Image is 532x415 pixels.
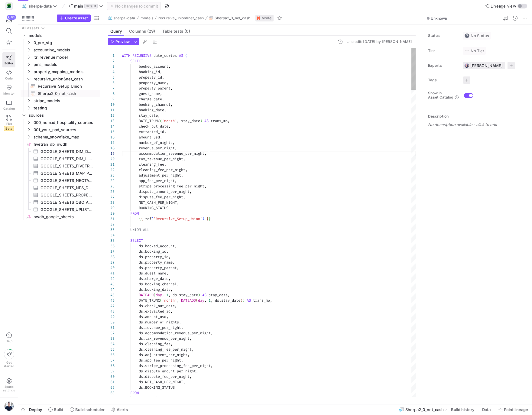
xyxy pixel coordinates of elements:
span: property_parent [145,265,177,270]
span: , [166,249,168,254]
span: accommodation_revenue_per_night [139,151,204,156]
div: Press SPACE to select this row. [21,184,100,191]
button: Build [46,404,66,415]
span: , [158,113,160,118]
div: All assets [22,26,39,30]
span: , [175,146,177,151]
span: FROM [130,211,139,216]
span: Build [54,407,63,412]
span: , [177,118,179,123]
span: Create asset [65,16,88,20]
div: 31 [108,216,115,222]
span: 0_pre_stg [34,39,99,46]
span: Alerts [117,407,128,412]
a: GOOGLE_SHEETS_PROPERTY_DATA​​​​​​​​​ [21,191,100,199]
div: 3 [108,64,115,69]
span: Point lineage [504,407,528,412]
div: 8 [108,91,115,96]
span: trans_mo [211,118,228,123]
a: GOOGLE_SHEETS_NECTAR_LOANS​​​​​​​​​ [21,177,100,184]
span: schema_snowflake_map [34,134,99,141]
span: 001_your_pad_sources [34,126,99,133]
span: , [175,244,177,248]
span: . [143,249,145,254]
span: booking_id [139,70,160,74]
span: Beta [4,126,14,131]
span: property_id [139,75,162,80]
div: 28 [108,200,115,205]
div: 34 [108,232,115,238]
span: , [228,118,230,123]
span: property_name [145,260,173,265]
div: Press SPACE to select this row. [21,213,100,220]
span: , [173,140,175,145]
span: charge_date [139,97,162,102]
span: , [170,102,173,107]
span: . [143,276,145,281]
span: booking_date [139,108,164,112]
button: Help [2,330,15,345]
span: , [177,200,179,205]
a: GOOGLE_SHEETS_FIVETRAN_AUDIT​​​​​​​​​ [21,162,100,170]
div: Press SPACE to select this row. [21,148,100,155]
span: AS [179,53,183,58]
a: nwdh_google_sheets​​​​​​​​ [21,213,100,220]
span: booking_channel [139,102,170,107]
a: fivetran_db_nwdh​​​​​​​​ [21,141,100,148]
span: GOOGLE_SHEETS_FIVETRAN_AUDIT​​​​​​​​​ [41,163,93,170]
span: Query [110,29,122,33]
div: 23 [108,173,115,178]
span: ref [145,216,151,221]
button: 🌊sherpa-data [107,15,137,22]
img: No status [465,33,469,38]
div: Press SPACE to select this row. [21,61,100,68]
div: 2 [108,58,115,64]
span: , [183,157,185,161]
span: main [74,4,83,8]
div: Press SPACE to select this row. [21,191,100,199]
div: 16 [108,135,115,140]
img: https://lh3.googleusercontent.com/a/ACg8ocJtJ9IT0ZvrTkeZWQOL6L_THJKMGQNvnz3d1zAbDdESJ1U=s96-c [464,63,469,68]
span: ds [139,255,143,259]
div: 19 [108,151,115,156]
span: ( [160,118,162,123]
span: Unknown [431,16,447,21]
span: Help [5,339,13,343]
button: Build history [448,404,478,415]
span: ds [139,276,143,281]
span: (0) [184,29,190,33]
button: Build scheduler [67,404,107,415]
span: stripe_processing_fee_per_night [139,184,204,189]
div: 6 [108,80,115,86]
span: Lineage view [491,4,516,8]
span: } [209,216,211,221]
button: 641 [2,15,15,25]
div: 21 [108,162,115,167]
div: 41 [108,271,115,276]
span: tax_revenue_per_night [139,157,183,161]
span: } [206,216,209,221]
img: https://storage.googleapis.com/y42-prod-data-exchange/images/Zw5nrXaob3ONa4BScmSjND9Lv23l9CySrx8m... [4,401,14,411]
span: , [185,167,187,172]
a: GOOGLE_SHEETS_QBO_ACCOUNT_MAPPING_NEW​​​​​​​​​ [21,199,100,206]
span: GOOGLE_SHEETS_MAP_PROPERTY_MAPPING​​​​​​​​​ [41,170,93,177]
span: Build scheduler [75,407,105,412]
span: amount_usd [139,135,160,140]
span: stay_date [139,113,158,118]
span: BOOKING_STATUS [139,206,168,210]
a: Editor [2,52,15,67]
div: 36 [108,243,115,249]
div: Press SPACE to select this row. [21,53,100,61]
span: property_mapping_models [34,68,99,75]
div: 25 [108,183,115,189]
button: https://storage.googleapis.com/y42-prod-data-exchange/images/Zw5nrXaob3ONa4BScmSjND9Lv23l9CySrx8m... [2,400,15,413]
span: app_fee_per_night [139,178,175,183]
span: 🌊 [22,4,26,8]
span: 'Recursive_Setup_Union' [154,216,202,221]
button: Sherpa2_0_net_cash [208,15,252,22]
a: GOOGLE_SHEETS_UPLISTING_DATA​​​​​​​​​ [21,206,100,213]
div: Press SPACE to select this row. [21,97,100,104]
span: ) [200,118,202,123]
span: , [168,276,170,281]
div: 15 [108,129,115,135]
